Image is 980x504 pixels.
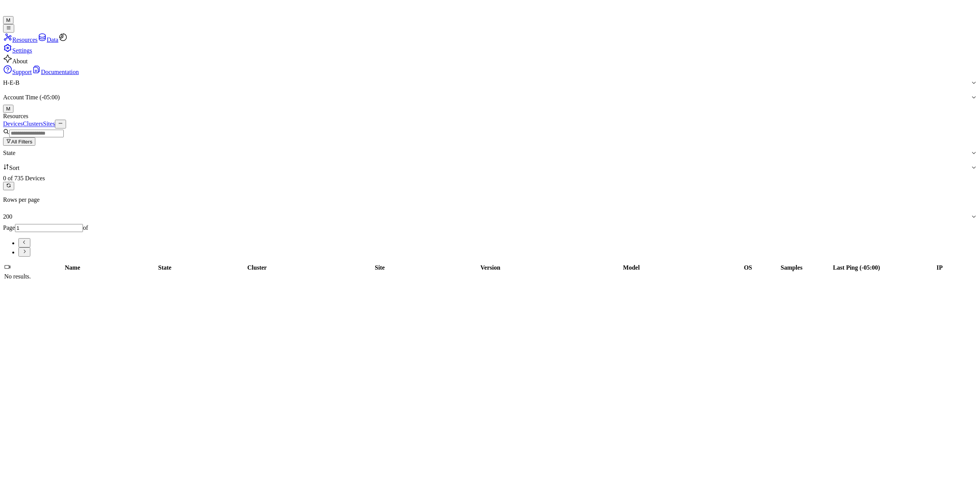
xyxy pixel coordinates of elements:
button: M [3,16,13,24]
p: Rows per page [3,196,977,203]
th: Last Ping (-05:00) [811,264,902,272]
th: Version [442,264,539,272]
a: Devices [3,121,23,127]
span: Support [12,69,32,75]
th: OS [723,264,772,272]
th: IP [903,264,976,272]
th: Cluster [196,264,318,272]
button: Toggle Navigation [3,24,14,33]
span: M [6,106,10,112]
span: Settings [12,47,32,54]
a: Resources [3,36,38,43]
span: 0 of 735 Devices [3,175,45,181]
nav: pagination [3,238,977,257]
button: All Filters [3,137,35,146]
a: Settings [3,47,32,54]
span: About [12,58,28,64]
td: No results. [4,273,976,280]
th: Name [12,264,134,272]
div: Resources [3,113,977,120]
span: of [83,224,88,231]
span: Sort [9,165,20,171]
a: Support [3,69,32,75]
a: Data [38,36,58,43]
th: Site [319,264,440,272]
span: Documentation [41,69,79,75]
span: Data [47,36,58,43]
th: Model [540,264,723,272]
th: State [134,264,195,272]
button: Go to next page [18,247,30,257]
span: Resources [12,36,38,43]
button: Go to previous page [18,238,30,247]
a: Documentation [32,69,79,75]
span: M [6,17,10,23]
span: Page [3,224,15,231]
a: Clusters [23,121,43,127]
a: Sites [43,121,55,127]
button: M [3,105,13,113]
th: Samples [773,264,810,272]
